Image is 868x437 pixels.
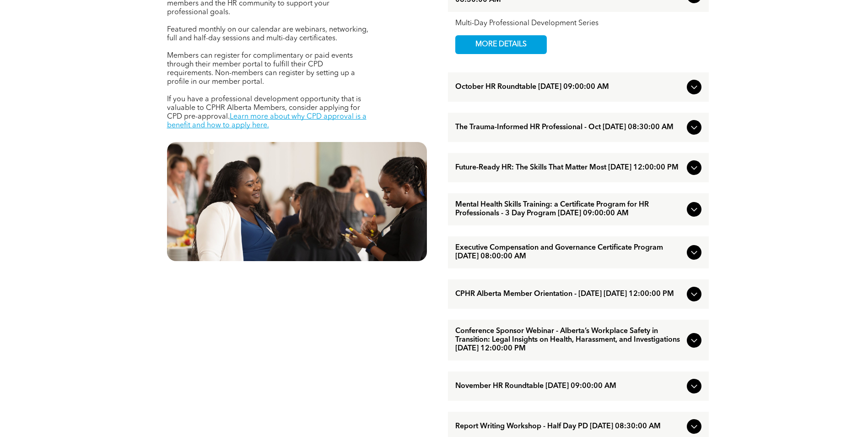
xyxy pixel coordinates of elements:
span: If you have a professional development opportunity that is valuable to CPHR Alberta Members, cons... [167,96,361,120]
span: CPHR Alberta Member Orientation - [DATE] [DATE] 12:00:00 PM [455,290,683,299]
span: Members can register for complimentary or paid events through their member portal to fulfill thei... [167,52,355,86]
span: Mental Health Skills Training: a Certificate Program for HR Professionals - 3 Day Program [DATE] ... [455,201,683,218]
span: October HR Roundtable [DATE] 09:00:00 AM [455,83,683,92]
span: Featured monthly on our calendar are webinars, networking, full and half-day sessions and multi-d... [167,26,368,42]
span: Report Writing Workshop - Half Day PD [DATE] 08:30:00 AM [455,422,683,431]
span: November HR Roundtable [DATE] 09:00:00 AM [455,382,683,391]
span: The Trauma-Informed HR Professional - Oct [DATE] 08:30:00 AM [455,123,683,132]
span: Conference Sponsor Webinar - Alberta’s Workplace Safety in Transition: Legal Insights on Health, ... [455,327,683,353]
div: Multi-Day Professional Development Series [455,19,701,28]
span: Executive Compensation and Governance Certificate Program [DATE] 08:00:00 AM [455,244,683,261]
a: MORE DETAILS [455,35,547,54]
a: Learn more about why CPD approval is a benefit and how to apply here. [167,113,367,129]
span: Future-Ready HR: The Skills That Matter Most [DATE] 12:00:00 PM [455,164,683,172]
span: MORE DETAILS [465,36,537,54]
